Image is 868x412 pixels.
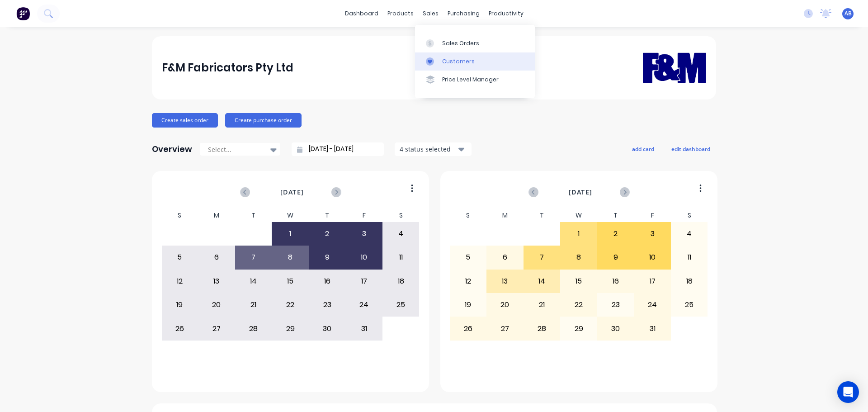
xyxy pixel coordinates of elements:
div: 11 [383,246,419,269]
div: Overview [152,140,192,158]
div: 21 [524,294,560,316]
div: 23 [309,294,345,316]
div: T [524,209,561,222]
div: purchasing [443,7,484,20]
div: 20 [198,294,235,316]
div: 1 [272,223,308,245]
div: 28 [236,317,272,340]
div: W [560,209,597,222]
div: 17 [346,270,382,293]
div: T [235,209,272,222]
div: 27 [198,317,235,340]
div: 9 [309,246,345,269]
div: 6 [198,246,235,269]
div: S [450,209,487,222]
img: F&M Fabricators Pty Ltd [643,39,706,96]
div: 10 [346,246,382,269]
div: 2 [309,223,345,245]
div: 25 [383,294,419,316]
div: 12 [450,270,486,293]
div: 31 [634,317,670,340]
div: 26 [162,317,198,340]
div: 4 [671,223,708,245]
div: 5 [162,246,198,269]
div: 13 [198,270,235,293]
div: 7 [524,246,560,269]
div: 16 [309,270,345,293]
div: 26 [450,317,486,340]
div: W [272,209,309,222]
div: 24 [634,294,670,316]
span: [DATE] [280,187,304,197]
div: 12 [162,270,198,293]
div: T [597,209,634,222]
div: 30 [598,317,634,340]
div: 6 [487,246,523,269]
div: 31 [346,317,382,340]
div: 3 [346,223,382,245]
div: M [198,209,235,222]
div: Customers [442,57,475,66]
div: F&M Fabricators Pty Ltd [162,59,293,77]
div: 4 status selected [400,144,457,154]
div: 14 [524,270,560,293]
a: Price Level Manager [415,71,535,89]
div: Price Level Manager [442,76,499,84]
button: Create purchase order [225,113,302,128]
div: 14 [236,270,272,293]
div: Open Intercom Messenger [837,381,859,403]
button: add card [626,143,660,155]
div: 2 [598,223,634,245]
div: 4 [383,223,419,245]
button: edit dashboard [665,143,716,155]
img: Factory [16,7,30,20]
div: 1 [561,223,597,245]
a: Customers [415,52,535,71]
div: S [671,209,708,222]
div: 22 [561,294,597,316]
div: 29 [561,317,597,340]
div: 18 [383,270,419,293]
div: 13 [487,270,523,293]
div: 25 [671,294,708,316]
div: 7 [236,246,272,269]
div: 21 [236,294,272,316]
div: S [382,209,420,222]
button: Create sales order [152,113,218,128]
div: 24 [346,294,382,316]
button: 4 status selected [395,142,472,156]
div: 19 [162,294,198,316]
div: 20 [487,294,523,316]
div: F [634,209,671,222]
div: 8 [561,246,597,269]
div: 11 [671,246,708,269]
div: T [309,209,346,222]
div: S [161,209,198,222]
span: AB [844,9,852,18]
div: 30 [309,317,345,340]
div: M [486,209,524,222]
div: 29 [272,317,308,340]
div: 5 [450,246,486,269]
div: sales [418,7,443,20]
div: productivity [484,7,528,20]
div: 15 [272,270,308,293]
a: dashboard [340,7,383,20]
div: Sales Orders [442,39,479,47]
span: [DATE] [569,187,592,197]
div: 23 [598,294,634,316]
div: 15 [561,270,597,293]
div: 28 [524,317,560,340]
div: F [345,209,382,222]
div: 27 [487,317,523,340]
div: 18 [671,270,708,293]
div: 17 [634,270,670,293]
div: 8 [272,246,308,269]
div: 16 [598,270,634,293]
div: 9 [598,246,634,269]
a: Sales Orders [415,34,535,52]
div: products [383,7,418,20]
div: 19 [450,294,486,316]
div: 22 [272,294,308,316]
div: 3 [634,223,670,245]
